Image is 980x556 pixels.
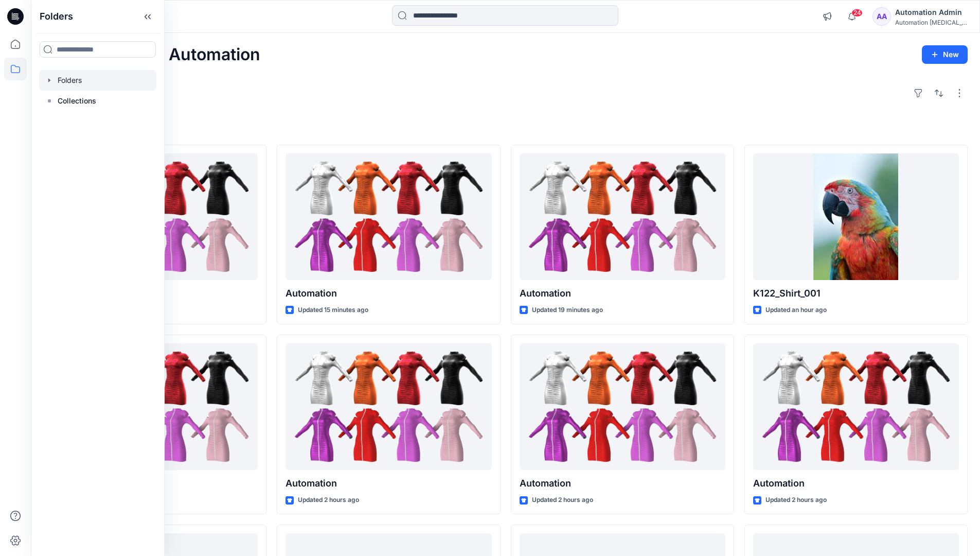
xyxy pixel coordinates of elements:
p: Automation [520,476,725,491]
p: Updated 19 minutes ago [532,305,603,316]
div: Automation [MEDICAL_DATA]... [895,19,967,26]
p: Automation [753,476,959,491]
p: Automation [286,286,491,301]
button: New [922,45,968,64]
p: Updated an hour ago [765,305,827,316]
p: Updated 2 hours ago [765,495,827,506]
a: Automation [286,153,491,281]
div: AA [872,7,891,26]
p: Automation [520,286,725,301]
p: Updated 15 minutes ago [298,305,368,316]
a: Automation [520,153,725,281]
p: Collections [58,95,96,107]
a: Automation [520,343,725,471]
a: Automation [753,343,959,471]
p: Updated 2 hours ago [298,495,359,506]
a: Automation [286,343,491,471]
p: Automation [286,476,491,491]
h4: Styles [43,122,968,134]
p: K122_Shirt_001 [753,286,959,301]
span: 24 [851,9,863,17]
a: K122_Shirt_001 [753,153,959,281]
p: Updated 2 hours ago [532,495,593,506]
div: Automation Admin [895,6,967,19]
